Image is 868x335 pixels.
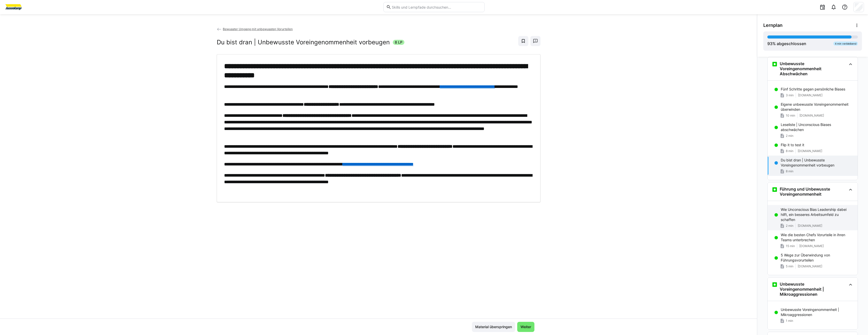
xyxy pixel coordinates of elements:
[786,264,793,268] span: 5 min
[786,244,795,248] span: 15 min
[799,244,824,248] span: [DOMAIN_NAME]
[517,322,534,332] button: Weiter
[520,324,532,329] span: Weiter
[472,322,515,332] button: Material überspringen
[798,93,822,97] span: [DOMAIN_NAME]
[798,224,822,228] span: [DOMAIN_NAME]
[786,134,793,138] span: 2 min
[786,319,793,323] span: 1 min
[786,169,793,173] span: 8 min
[833,42,858,46] div: 4 min verbleibend
[781,232,854,243] p: Wie die besten Chefs Vorurteile in ihren Teams unterbrechen
[217,27,293,31] a: Bewusster Umgang mit unbewussten Vorurteilen
[786,149,793,153] span: 8 min
[763,23,783,28] span: Lernplan
[217,39,390,46] h2: Du bist dran | Unbewusste Voreingenommenheit vorbeugen
[767,41,772,46] span: 93
[786,224,793,228] span: 2 min
[767,41,806,47] div: % abgeschlossen
[781,307,854,317] p: Unbewusste Voreingenommenheit | Mikroaggressionen
[786,93,794,97] span: 3 min
[781,207,854,222] p: Wie Unconscious Bias Leadership dabei hilft, ein besseres Arbeitsumfeld zu schaffen
[798,264,822,268] span: [DOMAIN_NAME]
[474,324,513,329] span: Material überspringen
[798,149,822,153] span: [DOMAIN_NAME]
[781,253,854,263] p: 5 Wege zur Überwindung von Führungsvorurteilen
[780,61,847,76] h3: Unbewusste Voreingenommenheit Abschwächen
[781,102,854,112] p: Eigene unbewusste Voreingenommenheit überwinden
[799,114,824,118] span: [DOMAIN_NAME]
[781,122,854,132] p: Leseliste | Unconscious Biases abschwächen
[786,114,795,118] span: 10 min
[781,87,845,92] p: Fünf Schritte gegen persönliche Biases
[395,40,402,45] span: 8 LP
[223,27,293,31] span: Bewusster Umgang mit unbewussten Vorurteilen
[780,187,847,197] h3: Führung und Unbewusste Voreingenommenheit
[391,5,482,9] input: Skills und Lernpfade durchsuchen…
[780,282,847,297] h3: Unbewusste Voreingenommenheit | Mikroaggressionen
[781,158,854,168] p: Du bist dran | Unbewusste Voreingenommenheit vorbeugen
[781,142,804,147] p: Flip it to test it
